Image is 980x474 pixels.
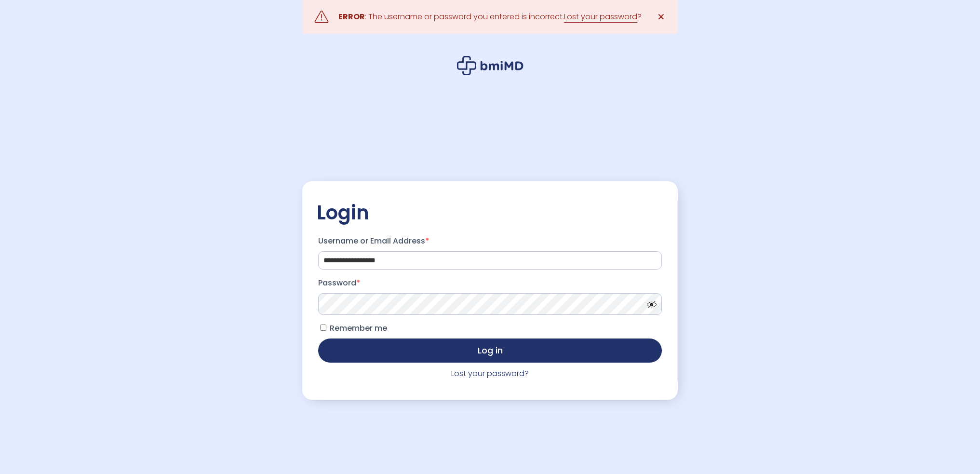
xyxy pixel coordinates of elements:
span: Remember me [330,323,387,334]
a: ✕ [651,7,671,27]
button: Log in [318,339,662,363]
span: ✕ [657,10,665,24]
input: Remember me [320,325,326,331]
a: Lost your password? [451,368,529,379]
div: : The username or password you entered is incorrect. ? [338,10,642,24]
a: Lost your password [564,11,637,23]
label: Password [318,275,662,291]
strong: ERROR [338,11,365,22]
h2: Login [317,201,663,225]
label: Username or Email Address [318,233,662,249]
